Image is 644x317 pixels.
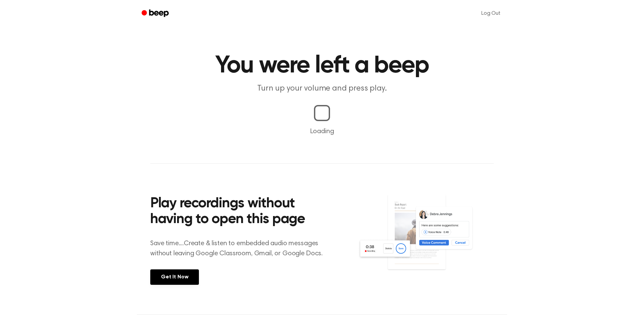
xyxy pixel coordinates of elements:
p: Turn up your volume and press play. [193,83,451,94]
h1: You were left a beep [150,54,494,78]
a: Beep [137,7,175,20]
p: Loading [8,126,636,137]
a: Log Out [475,5,507,21]
img: Voice Comments on Docs and Recording Widget [358,194,494,284]
a: Get It Now [150,269,199,285]
p: Save time....Create & listen to embedded audio messages without leaving Google Classroom, Gmail, ... [150,239,331,259]
h2: Play recordings without having to open this page [150,196,331,228]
